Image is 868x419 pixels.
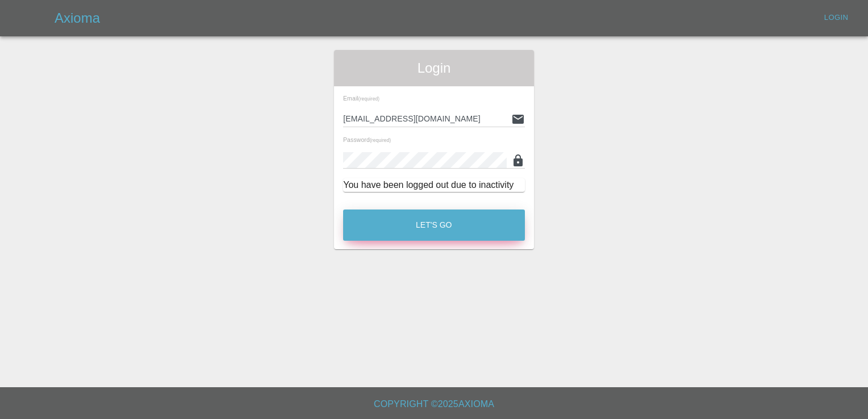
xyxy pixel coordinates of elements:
[358,97,379,102] small: (required)
[343,178,525,192] div: You have been logged out due to inactivity
[343,136,391,143] span: Password
[370,138,391,143] small: (required)
[343,59,525,77] span: Login
[55,9,100,27] h5: Axioma
[818,9,854,27] a: Login
[343,209,525,241] button: Let's Go
[343,95,379,102] span: Email
[9,396,859,412] h6: Copyright © 2025 Axioma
